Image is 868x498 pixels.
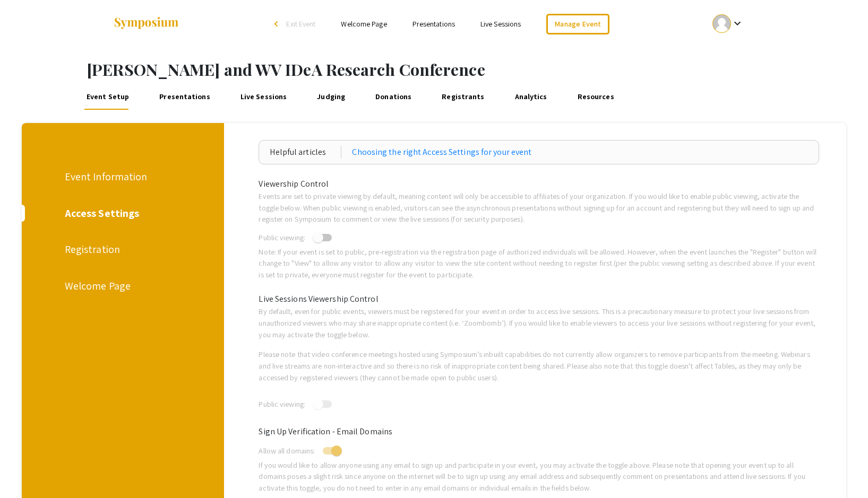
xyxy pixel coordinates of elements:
[259,445,315,456] span: Allow all domains:
[286,19,315,29] span: Exit Event
[251,459,827,494] div: If you would like to allow anyone using any email to sign up and participate in your event, you m...
[251,178,827,190] div: Viewership Control
[352,146,531,159] a: Choosing the right Access Settings for your event
[341,19,386,29] a: Welcome Page
[251,293,827,305] div: Live Sessions Viewership Control
[87,60,868,79] h1: [PERSON_NAME] and WV IDeA Research Conference
[259,305,819,340] p: By default, even for public events, viewers must be registered for your event in order to access ...
[701,12,755,36] button: Expand account dropdown
[270,146,341,159] div: Helpful articles
[553,221,579,247] span: done
[259,232,305,242] span: Public viewing:
[553,434,579,460] span: done
[259,348,819,383] p: Please note that video conference meetings hosted using Symposium’s inbuilt capabilities do not c...
[575,84,616,110] a: Resources
[553,388,579,413] span: done
[157,84,212,110] a: Presentations
[259,399,305,409] span: Public viewing:
[513,84,549,110] a: Analytics
[65,278,178,294] div: Welcome Page
[84,84,131,110] a: Event Setup
[65,241,178,257] div: Registration
[480,19,521,29] a: Live Sessions
[546,14,609,34] a: Manage Event
[315,84,347,110] a: Judging
[65,205,178,221] div: Access Settings
[8,450,45,490] iframe: Chat
[440,84,486,110] a: Registrants
[373,84,414,110] a: Donations
[113,16,179,31] img: Symposium by ForagerOne
[65,169,178,185] div: Event Information
[251,190,827,225] div: Events are set to private viewing by default, meaning content will only be accessible to affiliat...
[259,246,819,281] p: Note: If your event is set to public, pre-registration via the registration page of authorized in...
[274,21,281,27] div: arrow_back_ios
[731,17,744,30] mat-icon: Expand account dropdown
[251,425,827,438] div: Sign Up Verification - Email Domains
[238,84,289,110] a: Live Sessions
[412,19,455,29] a: Presentations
